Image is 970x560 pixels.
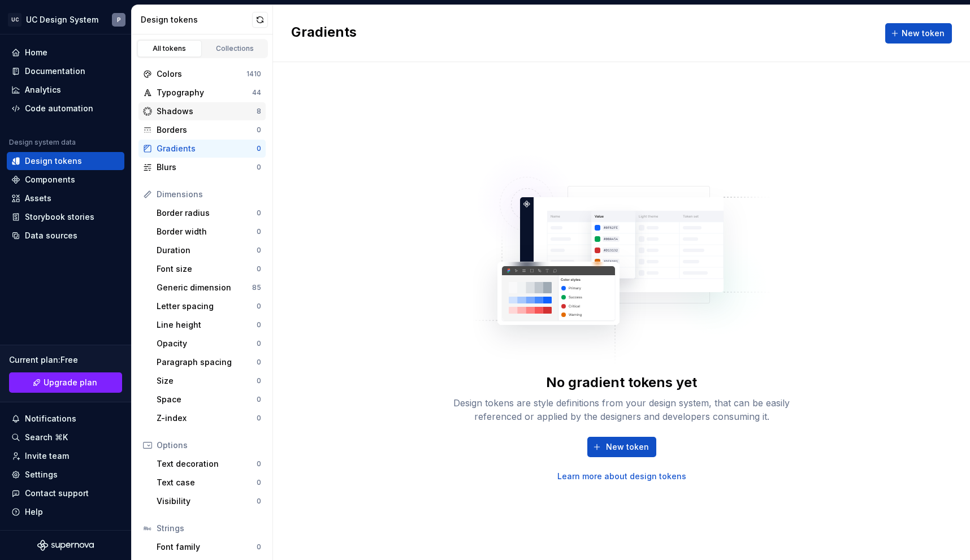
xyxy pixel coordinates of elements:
div: Assets [25,193,51,204]
div: Text case [157,477,257,488]
a: Home [7,44,124,62]
a: Analytics [7,81,124,99]
div: Help [25,506,43,518]
div: Border radius [157,207,257,219]
div: Opacity [157,338,257,349]
div: Settings [25,469,58,480]
div: Components [25,174,75,185]
div: 0 [257,358,261,367]
a: Text case0 [152,474,266,492]
div: Search ⌘K [25,432,68,443]
div: 0 [257,414,261,423]
div: Space [157,394,257,405]
div: Paragraph spacing [157,357,257,368]
a: Space0 [152,390,266,409]
button: Contact support [7,484,124,502]
div: Current plan : Free [9,354,122,366]
a: Gradients0 [138,140,266,158]
div: P [117,15,121,24]
div: Typography [157,87,252,98]
a: Duration0 [152,241,266,259]
div: 0 [257,163,261,172]
div: 1410 [246,70,261,79]
div: Borders [157,124,257,136]
div: Data sources [25,230,77,241]
div: 0 [257,542,261,552]
a: Paragraph spacing0 [152,353,266,371]
div: Analytics [25,84,61,95]
button: UCUC Design SystemP [2,7,129,32]
div: Blurs [157,162,257,173]
a: Design tokens [7,152,124,170]
div: Documentation [25,66,85,77]
a: Shadows8 [138,102,266,120]
a: Font family0 [152,538,266,556]
div: UC [8,13,21,27]
a: Settings [7,466,124,484]
div: Font family [157,541,257,553]
a: Border radius0 [152,204,266,222]
div: Collections [207,44,263,53]
button: New token [587,437,656,457]
a: Z-index0 [152,409,266,427]
div: Design tokens [141,14,252,25]
a: Colors1410 [138,65,266,83]
div: 44 [252,88,261,97]
div: Dimensions [157,189,261,200]
div: 0 [257,227,261,236]
span: New token [606,441,649,453]
a: Upgrade plan [9,372,122,393]
div: All tokens [141,44,198,53]
a: Size0 [152,372,266,390]
a: Invite team [7,447,124,465]
div: UC Design System [26,14,98,25]
a: Letter spacing0 [152,297,266,315]
div: 0 [257,264,261,274]
div: No gradient tokens yet [546,374,697,392]
button: New token [885,23,952,44]
div: Z-index [157,413,257,424]
div: Line height [157,319,257,331]
div: Home [25,47,47,58]
a: Typography44 [138,84,266,102]
div: 85 [252,283,261,292]
div: 0 [257,320,261,329]
div: 0 [257,459,261,468]
div: 8 [257,107,261,116]
div: 0 [257,339,261,348]
div: 0 [257,125,261,134]
a: Line height0 [152,316,266,334]
a: Code automation [7,99,124,118]
a: Learn more about design tokens [557,471,686,482]
div: Design tokens are style definitions from your design system, that can be easily referenced or app... [441,396,803,423]
button: Search ⌘K [7,428,124,446]
button: Notifications [7,410,124,428]
a: Assets [7,189,124,207]
div: Storybook stories [25,211,94,223]
a: Borders0 [138,121,266,139]
div: 0 [257,209,261,218]
div: Duration [157,245,257,256]
div: Design tokens [25,155,82,167]
div: Letter spacing [157,301,257,312]
div: 0 [257,478,261,487]
div: Options [157,440,261,451]
div: Size [157,375,257,387]
a: Documentation [7,62,124,80]
div: Colors [157,68,246,80]
div: Design system data [9,138,76,147]
svg: Supernova Logo [37,540,94,551]
a: Generic dimension85 [152,279,266,297]
a: Storybook stories [7,208,124,226]
div: 0 [257,497,261,506]
div: Shadows [157,106,257,117]
a: Blurs0 [138,158,266,176]
a: Components [7,171,124,189]
div: Code automation [25,103,93,114]
a: Opacity0 [152,335,266,353]
div: Contact support [25,488,89,499]
div: 0 [257,246,261,255]
a: Font size0 [152,260,266,278]
div: 0 [257,302,261,311]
